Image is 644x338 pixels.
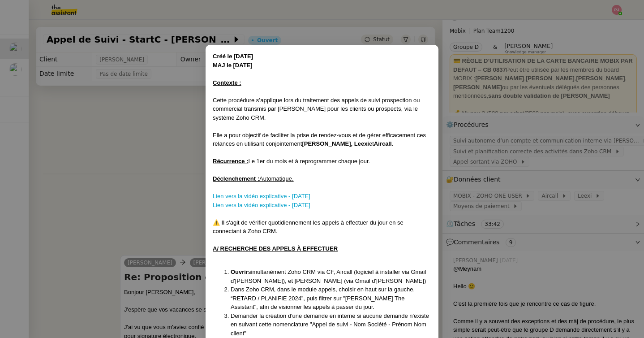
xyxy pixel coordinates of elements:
strong: Aircall [374,140,392,147]
div: Cette procédure s’applique lors du traitement des appels de suivi prospection ou commercial trans... [213,96,431,122]
u: Déclenchement : [213,175,259,182]
strong: Ouvrir [231,269,248,275]
u: A/ RECHERCHE DES APPELS À EFFECTUER [213,245,338,252]
li: Demander la création d'une demande en interne si aucune demande n'existe en suivant cette nomencl... [231,312,431,338]
a: Lien vers la vidéo explicative - [DATE] [213,193,310,199]
a: Lien vers la vidéo explicative - [DATE] [213,202,310,208]
u: Contexte : [213,79,241,86]
u: Récurrence : [213,158,248,165]
div: Le 1er du mois et à reprogrammer chaque jour. [213,157,431,166]
u: Automatique. [259,175,294,182]
div: ⚠️ Il s'agit de vérifier quotidiennement les appels à effectuer du jour en se connectant à Zoho CRM. [213,218,431,236]
div: Elle a pour objectif de faciliter la prise de rendez-vous et de gérer efficacement ces relances e... [213,131,431,148]
li: Dans Zoho CRM, dans le module appels, choisir en haut sur la gauche, “RETARD / PLANIFIE 2024”, pu... [231,285,431,312]
strong: [PERSON_NAME], Leexi [302,140,369,147]
strong: MAJ le [DATE] [213,62,253,69]
strong: Créé le [DATE] [213,53,253,60]
li: simultanément Zoho CRM via CF, Aircall (logiciel à installer via Gmail d'[PERSON_NAME]), et [PERS... [231,268,431,285]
